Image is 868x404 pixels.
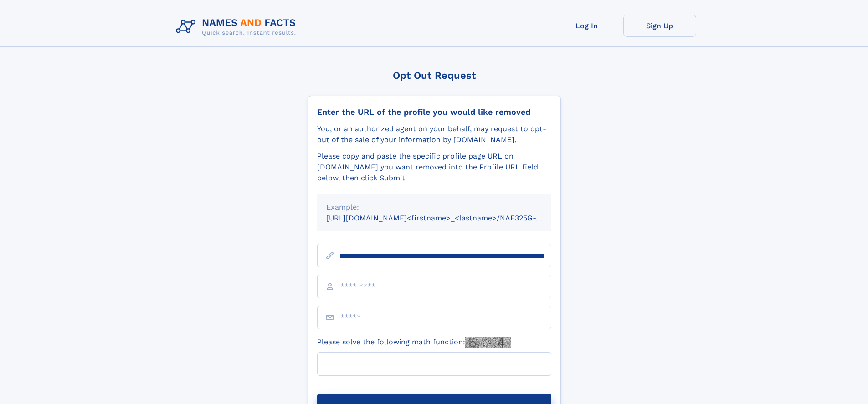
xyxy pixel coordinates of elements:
[317,107,551,117] div: Enter the URL of the profile you would like removed
[308,70,561,81] div: Opt Out Request
[317,123,551,145] div: You, or an authorized agent on your behalf, may request to opt-out of the sale of your informatio...
[326,214,569,222] small: [URL][DOMAIN_NAME]<firstname>_<lastname>/NAF325G-xxxxxxxx
[172,15,303,39] img: Logo Names and Facts
[317,151,551,184] div: Please copy and paste the specific profile page URL on [DOMAIN_NAME] you want removed into the Pr...
[550,15,623,37] a: Log In
[623,15,696,37] a: Sign Up
[317,337,511,348] label: Please solve the following math function:
[326,202,542,213] div: Example:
